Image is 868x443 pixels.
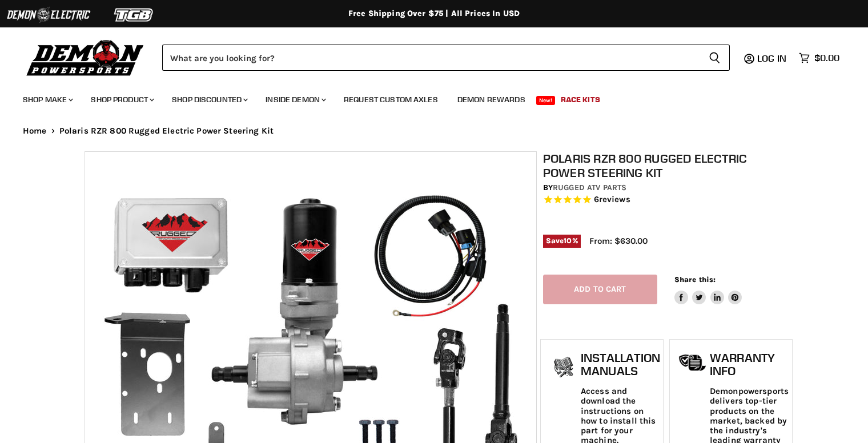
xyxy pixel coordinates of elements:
[752,53,793,63] a: Log in
[710,351,789,378] h1: Warranty Info
[536,96,556,105] span: New!
[335,88,447,111] a: Request Custom Axles
[162,45,700,71] input: Search
[594,195,630,205] span: 6 reviews
[549,354,578,382] img: install_manual-icon.png
[543,182,790,194] div: by
[14,83,837,111] ul: Main menu
[589,236,648,246] span: From: $630.00
[678,354,707,372] img: warranty-icon.png
[257,88,333,111] a: Inside Demon
[700,45,730,71] button: Search
[162,45,730,71] form: Product
[793,50,845,66] a: $0.00
[814,53,839,63] span: $0.00
[674,275,742,305] aside: Share this:
[14,88,80,111] a: Shop Make
[757,53,786,64] span: Log in
[23,126,47,136] a: Home
[449,88,534,111] a: Demon Rewards
[59,126,274,136] span: Polaris RZR 800 Rugged Electric Power Steering Kit
[163,88,255,111] a: Shop Discounted
[82,88,161,111] a: Shop Product
[543,235,581,247] span: Save %
[564,236,572,245] span: 10
[553,183,626,192] a: Rugged ATV Parts
[552,88,609,111] a: Race Kits
[91,4,177,26] img: TGB Logo 2
[6,4,91,26] img: Demon Electric Logo 2
[543,151,790,180] h1: Polaris RZR 800 Rugged Electric Power Steering Kit
[543,194,790,206] span: Rated 5.0 out of 5 stars 6 reviews
[599,195,630,205] span: reviews
[581,351,660,378] h1: Installation Manuals
[23,37,148,78] img: Demon Powersports
[674,275,716,284] span: Share this:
